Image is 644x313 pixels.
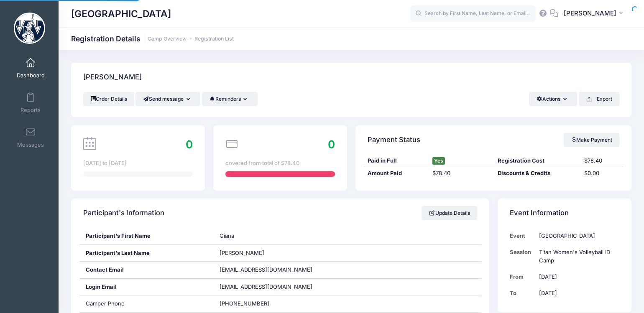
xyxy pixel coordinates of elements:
button: Send message [135,92,200,106]
span: Messages [17,141,44,148]
td: Session [510,244,535,269]
a: Dashboard [11,53,51,83]
button: Reminders [202,92,258,106]
a: Make Payment [564,133,619,147]
div: Paid in Full [363,157,428,165]
td: Titan Women's Volleyball ID Camp [535,244,619,269]
a: Order Details [83,92,134,106]
td: From [510,269,535,285]
h1: Registration Details [71,34,234,43]
span: [PHONE_NUMBER] [220,300,269,307]
a: Reports [11,88,51,117]
div: covered from total of $78.40 [225,159,335,168]
span: Giana [220,232,234,239]
td: [GEOGRAPHIC_DATA] [535,228,619,244]
div: Amount Paid [363,169,428,178]
div: Participant's Last Name [79,245,213,262]
div: Registration Cost [493,157,580,165]
span: [PERSON_NAME] [564,9,616,18]
a: Messages [11,123,51,152]
span: Dashboard [17,72,45,79]
td: Event [510,228,535,244]
a: Camp Overview [148,36,187,42]
span: [EMAIL_ADDRESS][DOMAIN_NAME] [220,266,312,273]
h4: Participant's Information [83,201,164,225]
a: Update Details [422,206,477,220]
div: Camper Phone [79,295,213,312]
div: Participant's First Name [79,228,213,244]
h4: Event Information [510,201,569,225]
div: $78.40 [580,157,624,165]
div: $78.40 [429,169,493,178]
span: Reports [20,107,41,114]
img: Westminster College [14,13,45,44]
button: [PERSON_NAME] [558,4,631,23]
div: [DATE] to [DATE] [83,159,193,168]
h4: [PERSON_NAME] [83,66,142,89]
td: [DATE] [535,269,619,285]
div: $0.00 [580,169,624,178]
span: 0 [328,138,335,151]
td: To [510,285,535,301]
div: Login Email [79,279,213,295]
span: [EMAIL_ADDRESS][DOMAIN_NAME] [220,283,324,291]
input: Search by First Name, Last Name, or Email... [410,5,536,22]
div: Discounts & Credits [493,169,580,178]
span: Yes [432,157,445,165]
button: Actions [529,92,577,106]
a: Registration List [194,36,234,42]
button: Export [579,92,619,106]
div: Contact Email [79,262,213,278]
td: [DATE] [535,285,619,301]
h4: Payment Status [368,128,420,152]
h1: [GEOGRAPHIC_DATA] [71,4,171,23]
span: 0 [186,138,193,151]
span: [PERSON_NAME] [220,249,264,256]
